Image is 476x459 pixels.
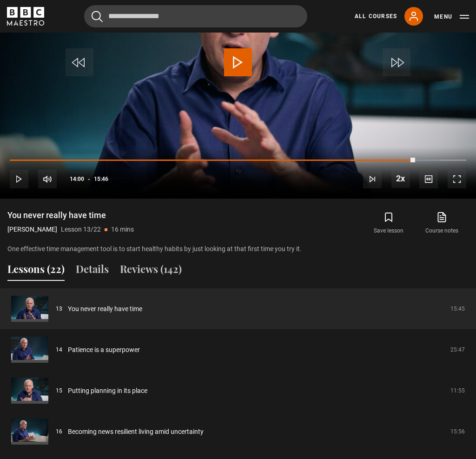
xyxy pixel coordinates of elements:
a: Putting planning in its place [68,386,147,396]
button: Details [76,261,109,281]
button: Playback Rate [391,169,410,188]
a: Course notes [416,210,469,237]
span: 15:46 [94,171,108,187]
button: Save lesson [362,210,415,237]
a: All Courses [355,12,397,20]
button: Fullscreen [448,170,466,188]
button: Captions [419,170,438,188]
button: Submit the search query [92,11,103,22]
a: Patience is a superpower [68,345,140,355]
button: Toggle navigation [434,12,469,21]
button: Mute [38,170,57,188]
input: Search [84,5,307,27]
a: Becoming news resilient living amid uncertainty [68,427,204,437]
button: Lessons (22) [7,261,65,281]
div: Progress Bar [10,160,466,161]
h1: You never really have time [7,210,134,221]
span: 14:00 [70,171,84,187]
svg: BBC Maestro [7,7,44,26]
p: Lesson 13/22 [61,225,101,234]
p: 16 mins [111,225,134,234]
button: Reviews (142) [120,261,182,281]
p: One effective time management tool is to start healthy habits by just looking at that first time ... [7,244,469,254]
button: Next Lesson [363,170,382,188]
a: You never really have time [68,304,142,314]
p: [PERSON_NAME] [7,225,57,234]
button: Play [10,170,28,188]
span: - [88,176,90,182]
